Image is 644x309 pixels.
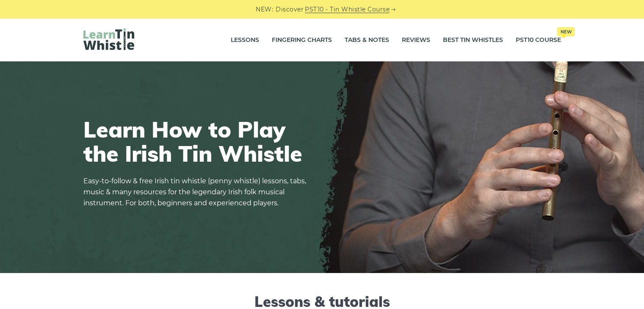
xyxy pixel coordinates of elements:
h1: Learn How to Play the Irish Tin Whistle [83,117,312,166]
a: Lessons [231,30,259,51]
a: PST10 CourseNew [516,30,561,51]
a: Fingering Charts [272,30,332,51]
span: New [557,27,575,36]
a: Best Tin Whistles [443,30,503,51]
a: Tabs & Notes [345,30,389,51]
a: Reviews [402,30,430,51]
p: Easy-to-follow & free Irish tin whistle (penny whistle) lessons, tabs, music & many resources for... [83,176,312,209]
img: LearnTinWhistle.com [83,28,134,50]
